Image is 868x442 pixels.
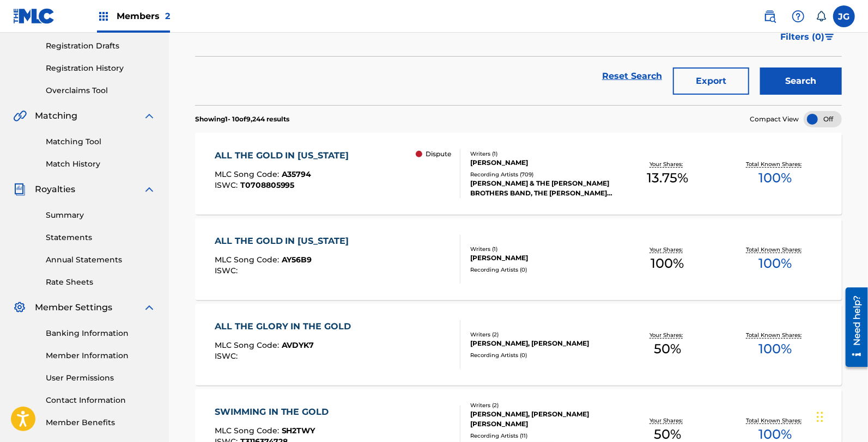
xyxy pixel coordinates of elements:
a: Annual Statements [46,254,156,266]
img: Matching [13,109,27,122]
div: Recording Artists ( 11 ) [471,432,614,440]
span: 100 % [758,254,792,273]
img: expand [143,109,156,122]
span: 100 % [758,339,792,359]
img: Royalties [13,183,26,196]
span: Member Settings [35,301,112,314]
div: Drag [817,401,823,433]
div: Recording Artists ( 0 ) [471,351,614,359]
span: ISWC : [215,180,240,190]
img: filter [825,34,834,40]
a: ALL THE GOLD IN [US_STATE]MLC Song Code:AY56B9ISWC:Writers (1)[PERSON_NAME]Recording Artists (0)Y... [195,218,842,300]
a: Rate Sheets [46,277,156,288]
img: Top Rightsholders [97,10,110,23]
a: Overclaims Tool [46,85,156,96]
img: MLC Logo [13,8,55,24]
a: Matching Tool [46,136,156,148]
p: Total Known Shares: [746,331,804,339]
div: Notifications [816,11,827,22]
span: ISWC : [215,266,240,275]
a: Public Search [759,5,781,27]
a: Summary [46,210,156,221]
span: Matching [35,109,77,122]
span: Filters ( 0 ) [780,30,824,44]
a: Registration Drafts [46,40,156,52]
img: Member Settings [13,301,26,314]
div: [PERSON_NAME], [PERSON_NAME] [471,339,614,348]
a: Statements [46,232,156,243]
span: AY56B9 [282,255,312,265]
div: [PERSON_NAME] & THE [PERSON_NAME] BROTHERS BAND, THE [PERSON_NAME] BROTHERS, [PERSON_NAME], [PERS... [471,179,614,198]
span: A35794 [282,169,312,179]
p: Total Known Shares: [746,245,804,254]
div: Recording Artists ( 0 ) [471,266,614,274]
span: Members [117,10,170,22]
div: Recording Artists ( 709 ) [471,170,614,179]
div: [PERSON_NAME] [471,253,614,263]
a: Match History [46,158,156,170]
span: T0708805995 [240,180,295,190]
a: Contact Information [46,395,156,406]
iframe: Chat Widget [814,390,868,442]
img: expand [143,183,156,196]
span: MLC Song Code : [215,426,282,435]
div: Writers ( 1 ) [471,150,614,158]
p: Your Shares: [650,245,685,254]
p: Dispute [426,149,451,159]
button: Search [760,67,842,95]
span: MLC Song Code : [215,340,282,350]
span: AVDYK7 [282,340,314,350]
a: Reset Search [597,64,667,88]
a: ALL THE GLORY IN THE GOLDMLC Song Code:AVDYK7ISWC:Writers (2)[PERSON_NAME], [PERSON_NAME]Recordin... [195,304,842,385]
div: Help [787,5,809,27]
span: 13.75 % [647,168,688,188]
div: ALL THE GOLD IN [US_STATE] [215,235,355,248]
p: Your Shares: [650,331,685,339]
a: User Permissions [46,372,156,384]
img: expand [143,301,156,314]
p: Total Known Shares: [746,416,804,425]
div: User Menu [833,5,855,27]
p: Total Known Shares: [746,160,804,168]
div: Writers ( 2 ) [471,401,614,409]
a: Member Information [46,350,156,361]
span: 2 [165,11,170,21]
span: 100 % [758,168,792,188]
a: Registration History [46,63,156,74]
p: Showing 1 - 10 of 9,244 results [195,114,289,124]
div: ALL THE GLORY IN THE GOLD [215,320,357,333]
img: help [792,10,805,23]
a: Member Benefits [46,417,156,428]
span: Compact View [750,114,799,124]
p: Your Shares: [650,416,685,425]
span: ISWC : [215,351,240,361]
img: search [763,10,776,23]
div: Writers ( 1 ) [471,245,614,253]
span: 100 % [651,254,684,273]
a: Banking Information [46,328,156,339]
a: ALL THE GOLD IN [US_STATE]MLC Song Code:A35794ISWC:T0708805995 DisputeWriters (1)[PERSON_NAME]Rec... [195,133,842,214]
span: 50 % [654,339,681,359]
iframe: Resource Center [837,283,868,371]
span: SH2TWY [282,426,315,435]
button: Export [673,67,749,95]
p: Your Shares: [650,160,685,168]
div: Writers ( 2 ) [471,330,614,339]
div: [PERSON_NAME] [471,158,614,168]
button: Filters (0) [774,23,842,51]
div: [PERSON_NAME], [PERSON_NAME] [PERSON_NAME] [471,409,614,429]
span: Royalties [35,183,75,196]
span: MLC Song Code : [215,169,282,179]
span: MLC Song Code : [215,255,282,265]
div: SWIMMING IN THE GOLD [215,406,335,419]
div: ALL THE GOLD IN [US_STATE] [215,149,355,162]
